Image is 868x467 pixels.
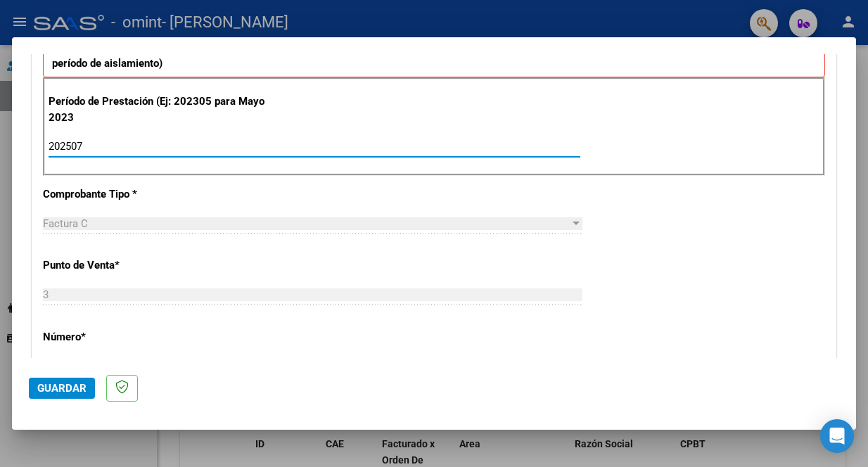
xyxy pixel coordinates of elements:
button: Guardar [29,378,95,399]
span: Guardar [37,382,87,395]
strong: Luego de guardar debe preaprobar la factura asociandola a un legajo de integración y subir la doc... [52,41,791,70]
div: Open Intercom Messenger [820,419,854,453]
p: Punto de Venta [43,257,278,274]
p: Número [43,329,278,345]
p: Período de Prestación (Ej: 202305 para Mayo 2023 [49,94,280,125]
p: Comprobante Tipo * [43,186,278,203]
span: Factura C [43,217,88,230]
